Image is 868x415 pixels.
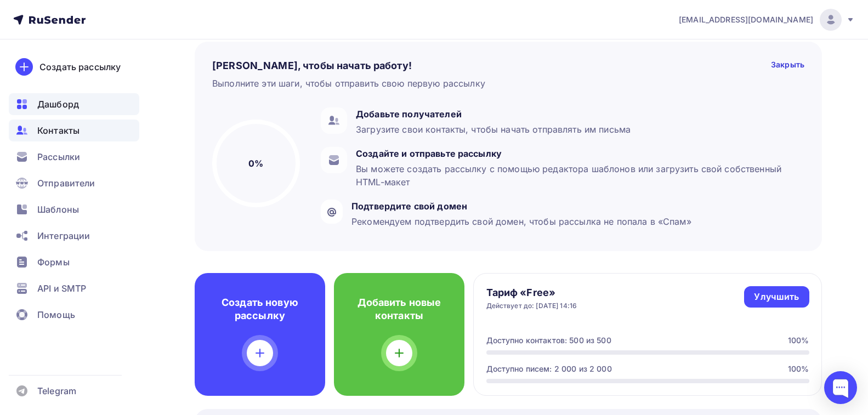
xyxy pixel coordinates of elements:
div: Улучшить [754,291,799,303]
a: Формы [9,251,139,273]
div: Действует до: [DATE] 14:16 [486,302,577,310]
div: Загрузите свои контакты, чтобы начать отправлять им письма [356,123,631,136]
span: Формы [37,255,70,269]
div: Вы можете создать рассылку с помощью редактора шаблонов или загрузить свой собственный HTML-макет [356,162,799,189]
div: Подтвердите свой домен [351,200,691,213]
span: Дашборд [37,98,79,111]
span: Интеграции [37,229,90,242]
span: Рассылки [37,150,80,163]
span: API и SMTP [37,282,86,295]
h4: Создать новую рассылку [212,296,308,322]
h4: [PERSON_NAME], чтобы начать работу! [212,59,412,72]
span: Шаблоны [37,203,79,216]
div: Рекомендуем подтвердить свой домен, чтобы рассылка не попала в «Спам» [351,215,691,228]
a: Шаблоны [9,198,139,220]
h5: 0% [248,157,263,170]
a: Улучшить [744,286,809,308]
h4: Тариф «Free» [486,286,577,299]
h4: Добавить новые контакты [351,296,447,322]
div: Добавьте получателей [356,107,631,121]
span: Отправители [37,177,95,190]
span: Помощь [37,308,75,321]
div: Доступно писем: 2 000 из 2 000 [486,363,612,374]
a: Отправители [9,172,139,194]
div: Выполните эти шаги, чтобы отправить свою первую рассылку [212,77,485,90]
div: 100% [788,335,809,346]
div: Создайте и отправьте рассылку [356,147,799,160]
span: [EMAIL_ADDRESS][DOMAIN_NAME] [679,14,813,25]
div: Закрыть [771,59,804,72]
a: Рассылки [9,146,139,168]
div: Доступно контактов: 500 из 500 [486,335,611,346]
div: Создать рассылку [39,60,121,73]
a: Дашборд [9,93,139,115]
span: Контакты [37,124,80,137]
div: 100% [788,363,809,374]
a: [EMAIL_ADDRESS][DOMAIN_NAME] [679,9,855,31]
span: Telegram [37,384,76,397]
a: Контакты [9,120,139,141]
